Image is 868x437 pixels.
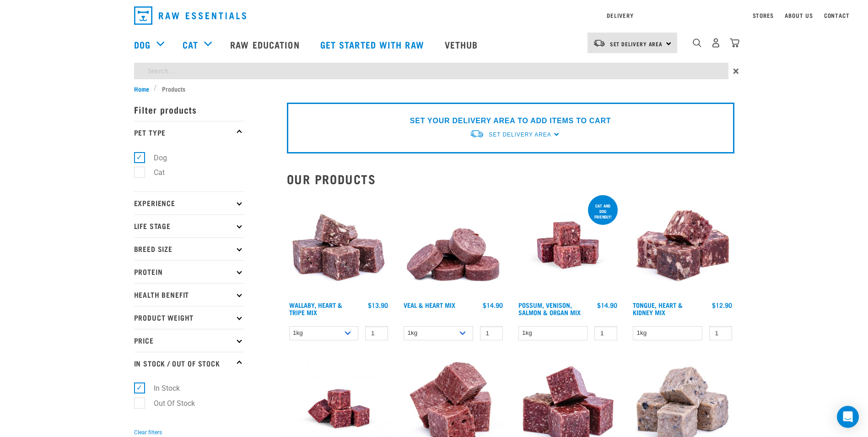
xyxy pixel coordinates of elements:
input: 1 [365,326,388,340]
a: Home [134,84,154,93]
p: Filter products [134,98,244,121]
p: Breed Size [134,237,244,260]
span: Home [134,84,149,93]
p: Health Benefit [134,283,244,306]
a: Get started with Raw [311,26,436,63]
label: Out Of Stock [139,398,199,409]
label: In Stock [139,382,183,394]
a: Possum, Venison, Salmon & Organ Mix [518,303,581,314]
a: Wallaby, Heart & Tripe Mix [289,303,342,314]
span: Set Delivery Area [489,131,551,138]
div: cat and dog friendly! [588,199,618,224]
a: Vethub [436,26,490,63]
nav: breadcrumbs [134,84,734,93]
a: Raw Education [221,26,311,63]
a: Tongue, Heart & Kidney Mix [633,303,683,314]
a: Dog [134,38,151,51]
a: About Us [785,14,813,17]
p: Life Stage [134,214,244,237]
input: Search... [134,63,728,79]
a: Cat [183,38,198,51]
label: Dog [139,152,171,164]
p: Price [134,329,244,352]
a: Delivery [607,14,633,17]
img: Possum Venison Salmon Organ 1626 [516,193,620,297]
label: Cat [139,167,168,178]
p: In Stock / Out Of Stock [134,352,244,375]
img: home-icon@2x.png [730,38,739,48]
img: 1152 Veal Heart Medallions 01 [401,193,505,297]
input: 1 [594,326,617,340]
p: Product Weight [134,306,244,329]
span: Set Delivery Area [610,42,663,45]
img: user.png [711,38,721,48]
input: 1 [709,326,732,340]
a: Stores [753,14,774,17]
img: 1167 Tongue Heart Kidney Mix 01 [631,193,734,297]
button: Clear filters [134,428,162,437]
div: $14.90 [483,301,503,309]
img: 1174 Wallaby Heart Tripe Mix 01 [287,193,391,297]
input: 1 [480,326,503,340]
div: Open Intercom Messenger [837,406,859,428]
img: van-moving.png [593,39,605,47]
a: Veal & Heart Mix [404,303,455,306]
p: Pet Type [134,121,244,144]
div: $14.90 [597,301,617,309]
span: × [733,63,739,79]
img: van-moving.png [469,129,484,139]
div: $12.90 [712,301,732,309]
a: Contact [824,14,850,17]
nav: dropdown navigation [127,3,742,28]
img: home-icon-1@2x.png [693,38,701,47]
h2: Our Products [287,172,734,186]
p: Experience [134,191,244,214]
img: Raw Essentials Logo [134,6,246,25]
div: $13.90 [368,301,388,309]
p: SET YOUR DELIVERY AREA TO ADD ITEMS TO CART [410,115,611,126]
p: Protein [134,260,244,283]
